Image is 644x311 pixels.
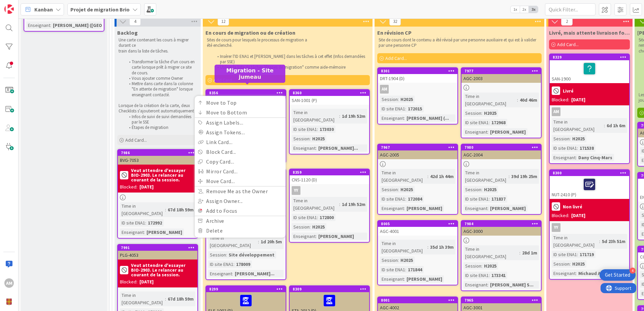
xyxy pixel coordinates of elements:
[550,170,629,176] div: 8300
[195,98,286,108] a: Move to Top
[317,214,318,221] span: :
[378,297,457,303] div: 8001
[381,145,457,150] div: 7967
[214,77,235,83] span: Add Card...
[195,137,286,147] a: Link Card...
[488,128,527,136] div: [PERSON_NAME]
[125,81,197,98] li: Mettre dans carte dans la colonne "En attente de migration" lorsque enseignant contacté.
[117,29,138,36] span: Backlog
[226,251,227,258] span: :
[489,272,490,279] span: :
[552,260,570,268] div: Session
[481,109,482,117] span: :
[552,135,570,142] div: Session
[311,223,326,231] div: H2025
[316,144,317,152] span: :
[207,37,368,43] p: Sites de cours pour lesquels le processus de migration a
[293,91,369,95] div: 8360
[461,68,541,83] div: 7977AGC-2003
[139,183,154,191] div: [DATE]
[481,186,482,193] span: :
[552,234,599,249] div: Time in [GEOGRAPHIC_DATA]
[578,144,595,152] div: 171538
[552,154,576,161] div: Enseignant
[380,266,405,273] div: ID site ENA1
[316,233,317,240] span: :
[14,1,31,9] span: Support
[461,221,541,227] div: 7984
[389,18,401,26] span: 32
[292,223,310,231] div: Session
[195,196,286,206] a: Assign Owner...
[399,186,415,193] div: H2025
[380,186,398,193] div: Session
[145,229,184,236] div: [PERSON_NAME]
[570,135,571,142] span: :
[51,22,142,29] div: [PERSON_NAME] ([GEOGRAPHIC_DATA]...
[4,278,14,288] div: AM
[378,74,457,83] div: DRT-1904 (D)
[195,226,286,236] a: Delete
[317,233,356,240] div: [PERSON_NAME]
[120,202,165,217] div: Time in [GEOGRAPHIC_DATA]
[552,118,604,133] div: Time in [GEOGRAPHIC_DATA]
[399,96,415,103] div: H2025
[195,216,286,226] a: Archive
[529,6,538,13] span: 3x
[600,269,636,281] div: Open Get Started checklist, remaining modules: 4
[119,37,197,48] p: Une carte contenant les cours à migrer durant ce
[550,223,629,232] div: YY
[461,144,541,150] div: 7980
[145,219,146,227] span: :
[550,60,629,83] div: SAN-1900
[4,297,14,307] img: avatar
[380,114,404,122] div: Enseignant
[292,126,317,133] div: ID site ENA1
[398,96,399,103] span: :
[380,96,398,103] div: Session
[165,295,166,303] span: :
[293,287,369,291] div: 8309
[552,144,577,152] div: ID site ENA1
[34,5,53,13] span: Kanban
[563,89,574,93] b: Livré
[118,245,197,260] div: 7991PLG-4053
[208,270,232,277] div: Enseignant
[630,268,636,274] div: 4
[118,251,197,260] div: PLG-4053
[571,260,586,268] div: H2025
[70,6,130,13] b: Projet de migration Brio
[545,3,595,15] input: Quick Filter...
[490,119,507,126] div: 172968
[517,96,518,104] span: :
[570,260,571,268] span: :
[427,173,428,180] span: :
[292,233,316,240] div: Enseignant
[380,205,404,212] div: Enseignant
[511,6,520,13] span: 1x
[553,55,629,60] div: 8329
[206,286,286,292] div: 8299
[489,119,490,126] span: :
[119,103,197,114] p: Lorsque de la création de la carte, deux Checklists s'ajouteront automatiquement :
[259,238,284,245] div: 1d 20h 5m
[218,18,229,26] span: 12
[195,157,286,167] a: Copy Card...
[290,175,369,184] div: CNS-1120 (D)
[120,219,145,227] div: ID site ENA1
[520,6,529,13] span: 2x
[290,90,369,96] div: 8360
[381,298,457,303] div: 8001
[571,212,585,219] div: [DATE]
[519,249,520,256] span: :
[292,214,317,221] div: ID site ENA1
[381,221,457,226] div: 8005
[381,69,457,73] div: 8301
[406,266,424,273] div: 171844
[463,205,487,212] div: Enseignant
[379,37,540,48] p: Site de cours dont le contenu a été révisé par une personne auxiliaire et qui est à valider par u...
[463,128,487,136] div: Enseignant
[118,150,197,156] div: 7986
[214,65,369,70] li: Utiliser la liste de tâches "Étapes de migration" comme aide-mémoire
[195,108,286,117] a: Move to Bottom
